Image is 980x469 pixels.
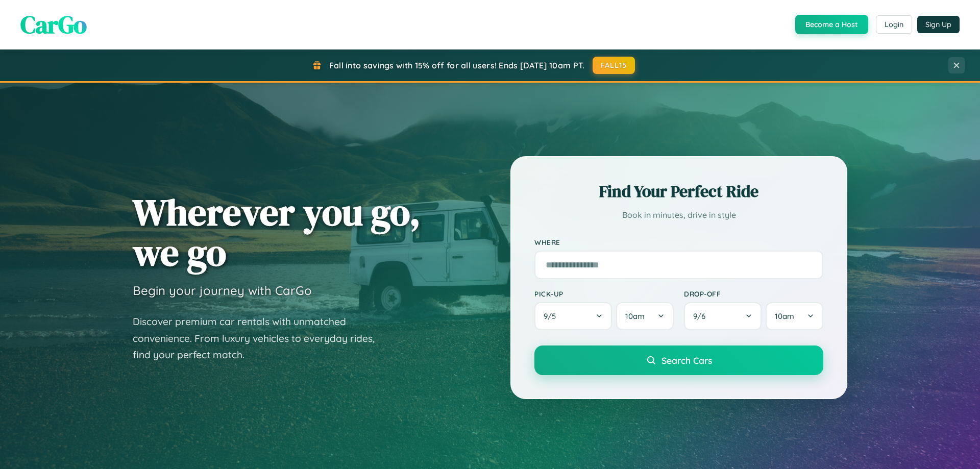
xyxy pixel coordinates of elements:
[534,208,823,223] p: Book in minutes, drive in style
[795,15,868,34] button: Become a Host
[133,283,312,298] h3: Begin your journey with CarGo
[534,289,674,298] label: Pick-up
[775,311,794,321] span: 10am
[20,8,87,41] span: CarGo
[593,57,635,74] button: FALL15
[684,289,823,298] label: Drop-off
[766,302,823,330] button: 10am
[534,238,823,246] label: Where
[329,60,585,70] span: Fall into savings with 15% off for all users! Ends [DATE] 10am PT.
[544,311,561,321] span: 9 / 5
[133,313,388,363] p: Discover premium car rentals with unmatched convenience. From luxury vehicles to everyday rides, ...
[693,311,710,321] span: 9 / 6
[534,345,823,375] button: Search Cars
[917,16,960,33] button: Sign Up
[625,311,645,321] span: 10am
[684,302,762,330] button: 9/6
[534,180,823,203] h2: Find Your Perfect Ride
[616,302,674,330] button: 10am
[876,15,912,34] button: Login
[534,302,612,330] button: 9/5
[133,192,421,273] h1: Wherever you go, we go
[661,355,712,366] span: Search Cars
